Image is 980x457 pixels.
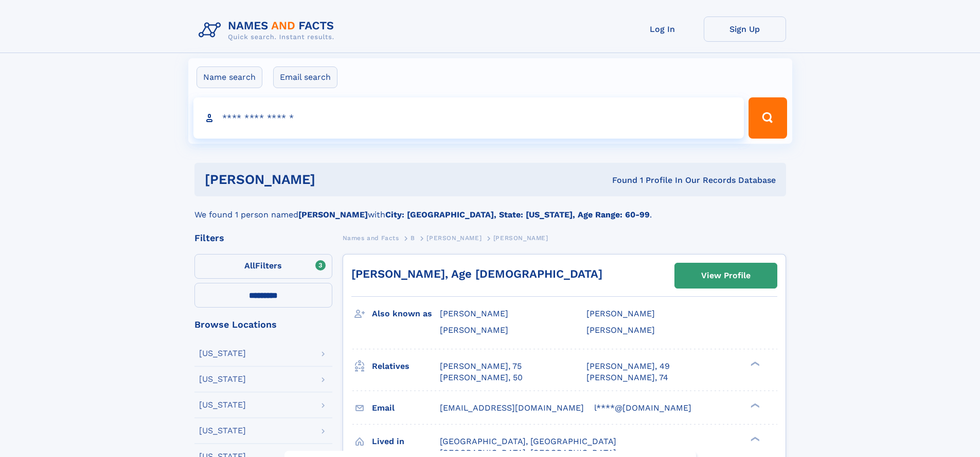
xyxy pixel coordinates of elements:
[343,231,399,244] a: Names and Facts
[244,261,255,270] span: All
[351,267,602,280] a: [PERSON_NAME], Age [DEMOGRAPHIC_DATA]
[440,436,616,446] span: [GEOGRAPHIC_DATA], [GEOGRAPHIC_DATA]
[205,173,464,186] h1: [PERSON_NAME]
[586,325,655,335] span: [PERSON_NAME]
[372,399,440,417] h3: Email
[372,358,440,375] h3: Relatives
[193,97,744,139] input: search input
[440,403,584,413] span: [EMAIL_ADDRESS][DOMAIN_NAME]
[621,16,704,42] a: Log In
[748,402,760,409] div: ❯
[385,210,650,219] b: City: [GEOGRAPHIC_DATA], State: [US_STATE], Age Range: 60-99
[194,196,786,221] div: We found 1 person named with .
[411,231,415,244] a: B
[440,325,508,335] span: [PERSON_NAME]
[586,309,655,318] span: [PERSON_NAME]
[199,427,246,435] div: [US_STATE]
[586,361,670,372] a: [PERSON_NAME], 49
[372,305,440,323] h3: Also known as
[704,16,786,42] a: Sign Up
[199,349,246,358] div: [US_STATE]
[197,66,262,88] label: Name search
[493,234,548,242] span: [PERSON_NAME]
[749,97,787,139] button: Search Button
[464,175,776,186] div: Found 1 Profile In Our Records Database
[701,264,751,287] div: View Profile
[748,435,760,442] div: ❯
[199,401,246,409] div: [US_STATE]
[194,233,332,243] div: Filters
[273,66,337,88] label: Email search
[748,360,760,367] div: ❯
[372,433,440,450] h3: Lived in
[194,16,343,44] img: Logo Names and Facts
[426,234,482,242] span: [PERSON_NAME]
[199,375,246,383] div: [US_STATE]
[411,234,415,242] span: B
[440,361,522,372] a: [PERSON_NAME], 75
[586,372,668,383] a: [PERSON_NAME], 74
[194,320,332,329] div: Browse Locations
[298,210,368,219] b: [PERSON_NAME]
[440,372,523,383] a: [PERSON_NAME], 50
[675,263,777,288] a: View Profile
[440,309,508,318] span: [PERSON_NAME]
[194,254,332,279] label: Filters
[426,231,482,244] a: [PERSON_NAME]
